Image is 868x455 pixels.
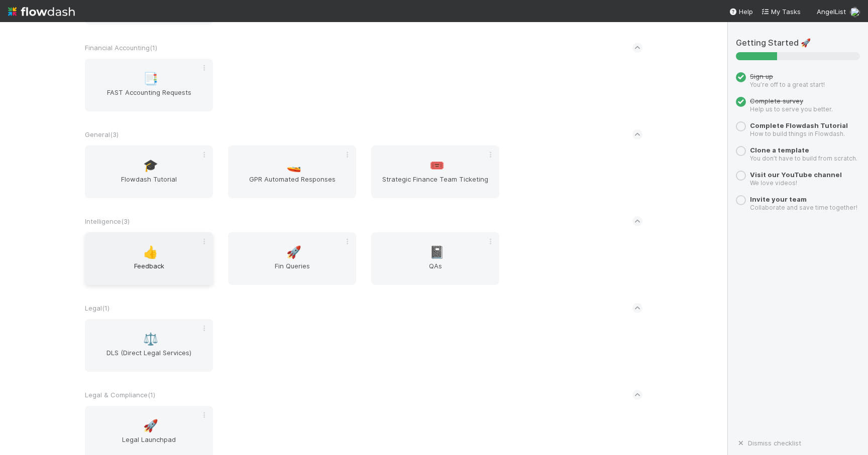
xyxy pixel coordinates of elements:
[89,434,209,454] span: Legal Launchpad
[85,217,130,225] span: Intelligence ( 3 )
[143,333,158,346] span: ⚖️
[232,174,352,194] span: GPR Automated Responses
[228,232,356,285] a: 🚀Fin Queries
[371,232,499,285] a: 📓QAs
[286,159,301,172] span: 🚤
[750,146,809,154] a: Clone a template
[85,319,213,372] a: ⚖️DLS (Direct Legal Services)
[750,81,825,88] small: You’re off to a great start!
[736,38,860,48] h5: Getting Started 🚀
[371,145,499,198] a: 🎟️Strategic Finance Team Ticketing
[429,246,445,259] span: 📓
[8,3,75,20] img: logo-inverted-e16ddd16eac7371096b0.svg
[143,246,158,259] span: 👍
[761,7,801,17] a: My Tasks
[85,145,213,198] a: 🎓Flowdash Tutorial
[89,174,209,194] span: Flowdash Tutorial
[89,87,209,107] span: FAST Accounting Requests
[232,261,352,281] span: Fin Queries
[375,174,495,194] span: Strategic Finance Team Ticketing
[750,72,773,80] span: Sign up
[750,195,807,203] a: Invite your team
[85,130,119,138] span: General ( 3 )
[750,204,857,211] small: Collaborate and save time together!
[89,348,209,368] span: DLS (Direct Legal Services)
[736,439,801,447] a: Dismiss checklist
[85,44,157,52] span: Financial Accounting ( 1 )
[850,7,860,17] img: avatar_aa7ab74a-187c-45c7-a773-642a19062ec3.png
[750,179,797,187] small: We love videos!
[85,59,213,111] a: 📑FAST Accounting Requests
[429,159,445,172] span: 🎟️
[286,246,301,259] span: 🚀
[750,130,845,137] small: How to build things in Flowdash.
[750,155,857,162] small: You don’t have to build from scratch.
[750,105,833,113] small: Help us to serve you better.
[817,8,846,16] span: AngelList
[750,97,803,105] span: Complete survey
[85,304,110,312] span: Legal ( 1 )
[85,391,155,399] span: Legal & Compliance ( 1 )
[750,171,842,179] a: Visit our YouTube channel
[143,159,158,172] span: 🎓
[143,419,158,432] span: 🚀
[228,145,356,198] a: 🚤GPR Automated Responses
[750,121,848,129] a: Complete Flowdash Tutorial
[375,261,495,281] span: QAs
[143,72,158,85] span: 📑
[761,8,801,16] span: My Tasks
[729,7,753,17] div: Help
[85,232,213,285] a: 👍Feedback
[89,261,209,281] span: Feedback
